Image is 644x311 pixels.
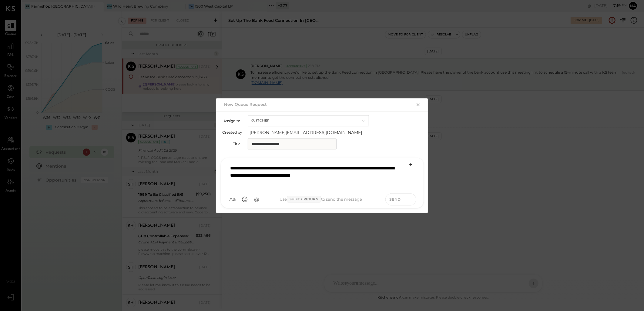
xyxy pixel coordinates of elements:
div: Use to send the message [262,196,379,203]
span: Send [389,197,401,202]
label: Created by [222,130,242,135]
h2: New Queue Request [224,102,267,107]
button: @ [251,194,262,205]
button: Customer [248,115,369,126]
label: Assign to [222,119,240,123]
span: a [233,196,236,202]
span: [PERSON_NAME][EMAIL_ADDRESS][DOMAIN_NAME] [250,129,371,135]
button: Aa [227,194,238,205]
span: Shift + Return [287,196,321,203]
label: Title [222,142,240,146]
span: @ [254,196,260,202]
